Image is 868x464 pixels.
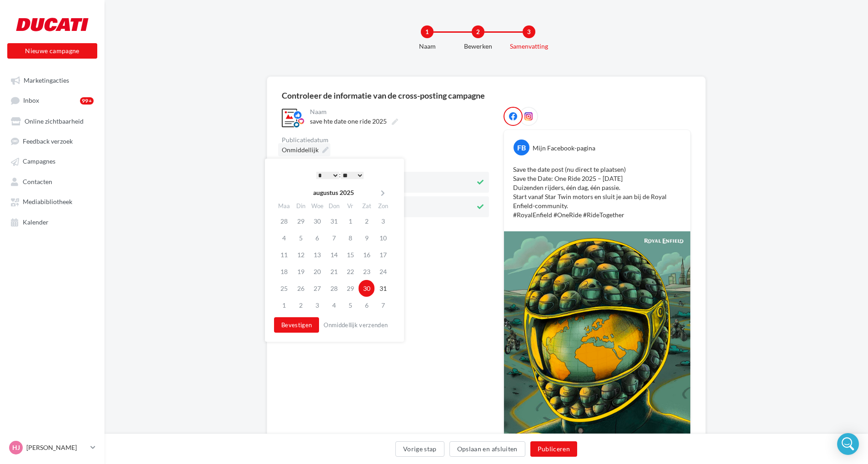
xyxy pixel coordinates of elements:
span: Onmiddellijk [282,146,319,154]
span: Mediabibliotheek [23,198,72,206]
td: 23 [359,263,375,280]
span: Online zichtbaarheid [25,117,84,125]
a: HJ [PERSON_NAME] [7,439,97,456]
td: 11 [276,246,293,263]
div: 3 [523,25,535,38]
button: Opslaan en afsluiten [449,441,525,457]
a: Contacten [5,173,99,190]
td: 7 [374,297,391,314]
td: 7 [326,230,342,246]
div: Controleer de informatie van de cross-posting campagne [282,91,485,100]
span: Kalender [23,218,49,226]
a: Feedback verzoek [5,133,99,149]
td: 10 [374,230,391,246]
button: Nieuwe campagne [7,43,97,59]
td: 28 [326,280,342,297]
span: HJ [12,443,20,452]
td: 6 [309,230,326,246]
button: Bevestigen [274,317,319,333]
a: Campagnes [5,153,99,169]
th: Maa [276,200,293,213]
div: Open Intercom Messenger [837,433,859,455]
div: Samenvatting [500,42,558,51]
td: 5 [342,297,359,314]
td: 12 [293,246,309,263]
td: 8 [342,230,359,246]
p: [PERSON_NAME] [26,443,87,452]
td: 17 [374,246,391,263]
td: 15 [342,246,359,263]
div: Publicatiedatum [282,137,489,143]
td: 9 [359,230,375,246]
span: Campagnes [23,158,55,165]
a: Online zichtbaarheid [5,113,99,129]
td: 27 [309,280,326,297]
td: 3 [374,213,391,230]
td: 29 [293,213,309,230]
div: Mijn Facebook-pagina [533,144,595,153]
th: Woe [309,200,326,213]
td: 24 [374,263,391,280]
td: 25 [276,280,293,297]
td: 29 [342,280,359,297]
div: Bewerken [449,42,507,51]
td: 19 [293,263,309,280]
span: Marketingacties [24,76,69,84]
td: 26 [293,280,309,297]
a: Mediabibliotheek [5,193,99,210]
td: 14 [326,246,342,263]
th: Zon [374,200,391,213]
span: save hte date one ride 2025 [310,117,387,125]
td: 31 [326,213,342,230]
td: 1 [342,213,359,230]
div: : [294,168,386,182]
button: Onmiddellijk verzenden [320,319,391,330]
td: 22 [342,263,359,280]
a: Inbox99+ [5,92,99,109]
td: 2 [359,213,375,230]
th: Don [326,200,342,213]
th: Din [293,200,309,213]
td: 20 [309,263,326,280]
td: 2 [293,297,309,314]
th: Zat [359,200,375,213]
td: 16 [359,246,375,263]
td: 21 [326,263,342,280]
td: 4 [276,230,293,246]
td: 3 [309,297,326,314]
td: 28 [276,213,293,230]
div: Naam [310,109,487,115]
span: Contacten [23,178,52,185]
td: 4 [326,297,342,314]
th: Vr [342,200,359,213]
td: 18 [276,263,293,280]
span: Inbox [23,97,39,105]
td: 1 [276,297,293,314]
td: 5 [293,230,309,246]
div: Naam [398,42,456,51]
p: Save the date post (nu direct te plaatsen) Save the Date: One Ride 2025 – [DATE] Duizenden rijder... [513,165,681,220]
td: 30 [309,213,326,230]
th: augustus 2025 [293,186,375,200]
td: 31 [374,280,391,297]
span: Feedback verzoek [23,137,73,145]
button: Publiceren [530,441,578,457]
a: Marketingacties [5,72,99,88]
button: Vorige stap [395,441,444,457]
td: 30 [359,280,375,297]
td: 13 [309,246,326,263]
div: 1 [421,25,434,38]
div: 2 [472,25,484,38]
div: FB [514,140,529,155]
a: Kalender [5,214,99,230]
td: 6 [359,297,375,314]
div: 99+ [80,97,94,105]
